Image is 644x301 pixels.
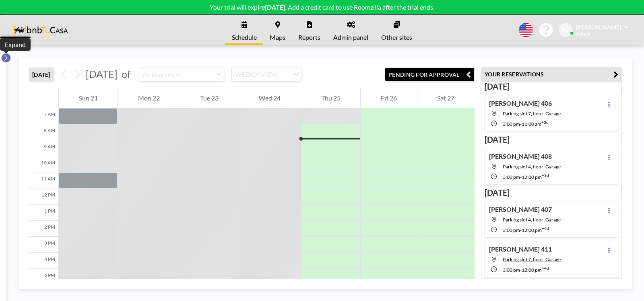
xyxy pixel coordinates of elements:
span: Maps [270,34,285,41]
h3: [DATE] [485,82,618,92]
span: Parking slot 4, floor: Garage [503,164,561,170]
div: Thu 25 [301,88,360,108]
div: Tue 23 [180,88,239,108]
div: Sun 21 [59,88,118,108]
a: Reports [292,15,327,45]
div: Fri 26 [361,88,417,108]
input: Search for option [280,69,288,80]
div: 7 AM [29,108,58,124]
span: - [520,267,522,273]
div: 2 PM [29,221,58,237]
sup: +4d [542,226,549,231]
span: RV [562,27,570,34]
span: - [520,174,522,180]
span: [PERSON_NAME] [576,24,621,31]
span: 3:00 PM [503,267,520,273]
sup: +3d [542,173,549,178]
div: 11 AM [29,172,58,188]
a: Admin panel [327,15,375,45]
span: Admin [576,31,590,37]
a: Schedule [225,15,263,45]
h4: [PERSON_NAME] 407 [489,205,552,213]
span: 3:00 PM [503,227,520,233]
div: Expand [5,41,26,49]
div: 1 PM [29,205,58,221]
span: Other sites [381,34,412,41]
div: Sat 27 [417,88,475,108]
span: of [122,68,130,80]
div: Mon 22 [118,88,180,108]
span: 11:00 AM [522,121,541,127]
img: organization-logo [13,22,68,38]
span: WEEKLY VIEW [233,69,279,80]
div: 12 PM [29,188,58,205]
sup: +3d [541,120,549,125]
button: [DATE] [29,68,54,82]
span: 3:00 PM [503,174,520,180]
div: Search for option [232,68,301,81]
button: PENDING FOR APPROVAL [385,68,475,82]
div: 8 AM [29,124,58,140]
h4: [PERSON_NAME] 408 [489,152,552,160]
span: - [520,121,522,127]
span: Parking slot 7, floor: Garage [503,111,561,117]
input: Parking slot 4 [139,68,217,81]
button: YOUR RESERVATIONS [481,67,622,81]
div: 5 PM [29,269,58,285]
span: Admin panel [333,34,368,41]
span: Reports [298,34,320,41]
b: [DATE] [265,3,285,11]
div: 10 AM [29,156,58,172]
span: 3:00 PM [503,121,520,127]
h4: [PERSON_NAME] 406 [489,99,552,107]
div: 4 PM [29,253,58,269]
span: Schedule [232,34,257,41]
div: 9 AM [29,140,58,156]
h3: [DATE] [485,135,618,145]
span: 12:00 PM [522,267,542,273]
span: 12:00 PM [522,174,542,180]
div: Wed 24 [239,88,301,108]
span: Parking slot 4, floor: Garage [503,217,561,223]
span: - [520,227,522,233]
span: [DATE] [86,68,118,80]
h4: [PERSON_NAME] 411 [489,245,552,253]
a: Maps [263,15,292,45]
h3: [DATE] [485,188,618,198]
span: 12:00 PM [522,227,542,233]
div: 3 PM [29,237,58,253]
sup: +4d [542,266,549,270]
a: Other sites [375,15,419,45]
span: Parking slot 7, floor: Garage [503,256,561,262]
